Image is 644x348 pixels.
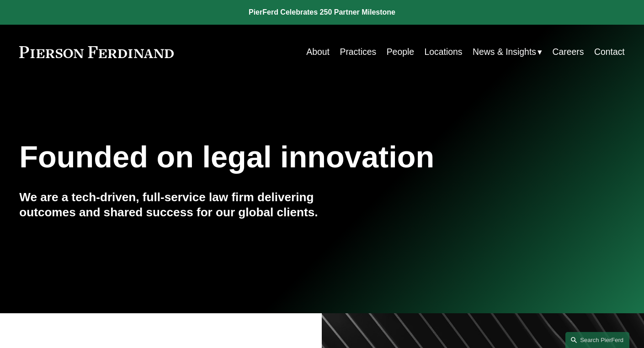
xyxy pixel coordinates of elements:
a: Search this site [565,332,629,348]
a: Careers [553,43,584,61]
a: Locations [425,43,463,61]
a: About [306,43,330,61]
h4: We are a tech-driven, full-service law firm delivering outcomes and shared success for our global... [19,190,322,220]
a: Practices [340,43,376,61]
span: News & Insights [473,44,536,60]
a: People [387,43,414,61]
a: Contact [594,43,625,61]
h1: Founded on legal innovation [19,139,524,174]
a: folder dropdown [473,43,542,61]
